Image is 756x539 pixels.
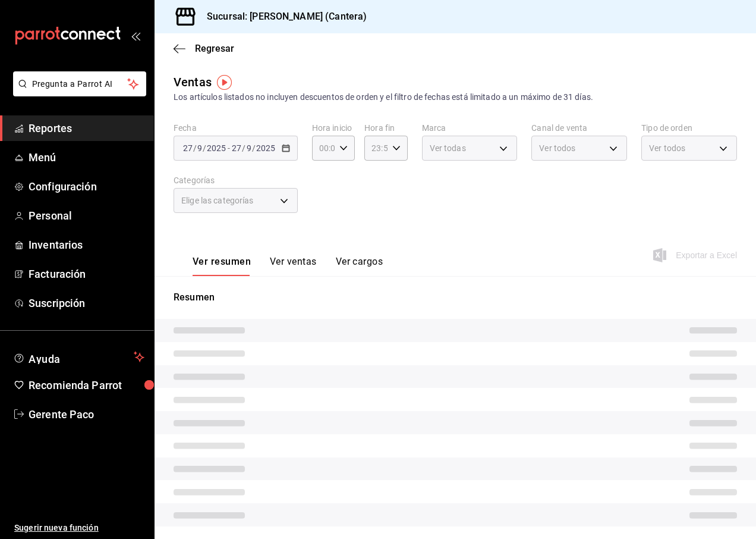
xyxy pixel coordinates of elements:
span: Suscripción [29,295,144,311]
span: Recomienda Parrot [29,377,144,393]
span: / [193,143,197,153]
span: Pregunta a Parrot AI [32,78,128,90]
span: Sugerir nueva función [14,522,144,534]
input: ---- [256,143,276,153]
img: Tooltip marker [217,75,232,90]
input: -- [231,143,242,153]
span: Personal [29,208,144,224]
p: Resumen [174,290,737,305]
span: / [252,143,256,153]
span: Gerente Paco [29,406,144,422]
span: Facturación [29,266,144,282]
h3: Sucursal: [PERSON_NAME] (Cantera) [197,10,367,24]
button: Ver resumen [193,256,251,276]
label: Canal de venta [531,124,627,132]
span: Ayuda [29,350,129,364]
button: Pregunta a Parrot AI [13,71,146,96]
button: Ver cargos [336,256,383,276]
span: Ver todas [430,142,466,154]
span: Configuración [29,178,144,195]
input: -- [197,143,203,153]
span: - [228,143,230,153]
span: Elige las categorías [181,195,254,206]
span: / [203,143,206,153]
span: Menú [29,149,144,165]
span: Inventarios [29,237,144,253]
input: -- [246,143,252,153]
span: Reportes [29,120,144,136]
label: Marca [422,124,518,132]
input: -- [182,143,193,153]
div: Los artículos listados no incluyen descuentos de orden y el filtro de fechas está limitado a un m... [174,91,737,104]
label: Hora inicio [312,124,355,132]
a: Pregunta a Parrot AI [8,86,146,99]
div: navigation tabs [193,256,383,276]
span: / [242,143,245,153]
span: Regresar [195,43,234,54]
label: Categorías [174,176,298,184]
label: Tipo de orden [641,124,737,132]
label: Hora fin [364,124,407,132]
button: Regresar [174,43,234,54]
span: Ver todos [539,142,575,154]
label: Fecha [174,124,298,132]
button: open_drawer_menu [131,31,140,40]
span: Ver todos [649,142,685,154]
button: Ver ventas [270,256,317,276]
div: Ventas [174,73,212,91]
input: ---- [206,143,226,153]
